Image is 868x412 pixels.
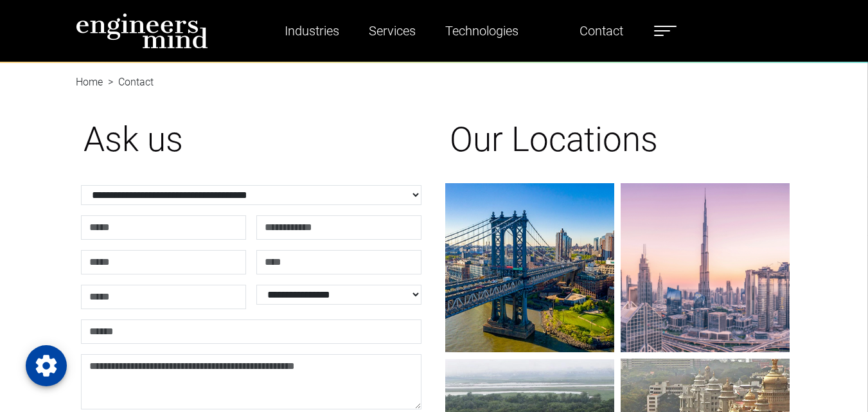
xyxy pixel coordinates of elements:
[84,120,419,161] h1: Ask us
[76,76,103,88] a: Home
[76,13,208,49] img: logo
[76,62,793,77] nav: breadcrumb
[621,183,790,352] img: gif
[445,183,614,352] img: gif
[103,75,154,90] li: Contact
[279,16,344,46] a: Industries
[574,16,628,46] a: Contact
[440,16,524,46] a: Technologies
[450,120,785,161] h1: Our Locations
[364,16,421,46] a: Services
